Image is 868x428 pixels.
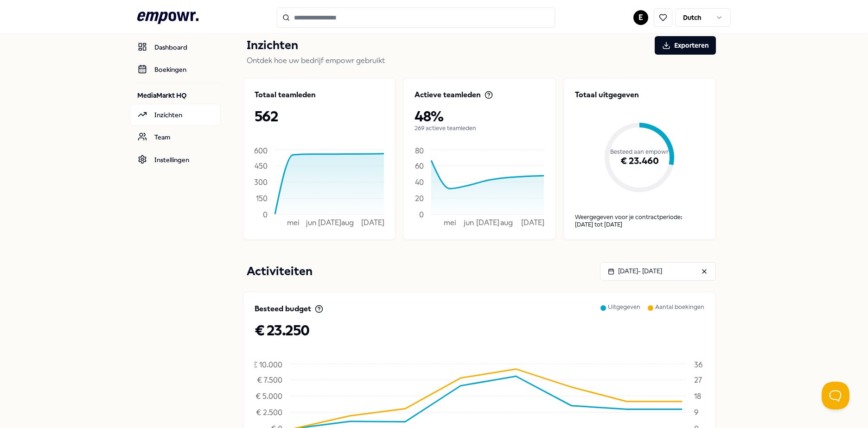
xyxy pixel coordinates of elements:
p: Uitgegeven [608,303,640,322]
button: E [633,10,648,25]
tspan: mei [287,218,300,227]
p: Activiteiten [247,262,313,281]
p: Inzichten [247,36,298,55]
tspan: 27 [694,375,702,384]
tspan: 450 [255,161,268,170]
tspan: 9 [694,408,698,416]
p: Aantal boekingen [655,303,704,322]
p: Totaal uitgegeven [575,89,704,101]
div: [DATE] - [DATE] [608,266,662,276]
tspan: aug [341,218,354,227]
tspan: 40 [415,177,424,186]
input: Search for products, categories or subcategories [277,7,555,28]
a: Instellingen [130,149,221,171]
button: [DATE]- [DATE] [600,262,716,281]
p: 562 [255,108,384,125]
a: Boekingen [130,58,221,81]
p: 48% [415,108,544,125]
tspan: € 5.000 [255,391,282,400]
tspan: 60 [415,161,424,170]
button: Exporteren [655,36,716,55]
div: € 23.460 [575,130,704,192]
tspan: jun [463,218,474,227]
tspan: 80 [415,146,424,155]
tspan: 0 [419,210,424,219]
a: Inzichten [130,104,221,126]
tspan: € 10.000 [252,360,282,369]
tspan: € 2.500 [256,408,282,416]
a: Dashboard [130,36,221,58]
tspan: jun [306,218,316,227]
tspan: 36 [694,360,702,369]
tspan: [DATE] [522,218,545,227]
tspan: 600 [254,146,268,155]
iframe: Help Scout Beacon - Open [822,382,849,409]
div: [DATE] tot [DATE] [575,221,704,228]
tspan: [DATE] [361,218,384,227]
tspan: 150 [256,194,268,202]
p: Totaal teamleden [255,89,316,101]
tspan: 20 [415,194,424,202]
tspan: 18 [694,391,701,400]
tspan: € 7.500 [257,375,282,384]
a: Team [130,126,221,148]
tspan: 300 [254,177,268,186]
p: MediaMarkt HQ [137,91,221,100]
tspan: [DATE] [318,218,341,227]
tspan: 0 [263,210,268,219]
p: Ontdek hoe uw bedrijf empowr gebruikt [247,55,716,67]
p: Besteed budget [255,303,311,315]
p: € 23.250 [255,322,704,339]
div: Besteed aan empowr [575,112,704,192]
p: Actieve teamleden [415,89,481,101]
p: 269 actieve teamleden [415,125,544,132]
tspan: [DATE] [476,218,499,227]
tspan: mei [444,218,456,227]
tspan: aug [500,218,513,227]
p: Weergegeven voor je contractperiode: [575,214,704,221]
